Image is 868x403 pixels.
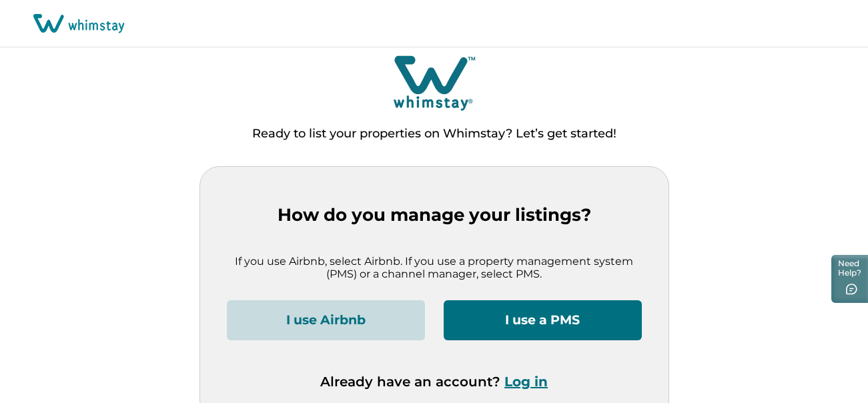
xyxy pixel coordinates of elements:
[227,205,642,226] p: How do you manage your listings?
[227,300,425,340] button: I use Airbnb
[444,300,642,340] button: I use a PMS
[252,127,616,141] p: Ready to list your properties on Whimstay? Let’s get started!
[504,374,548,390] button: Log in
[320,374,548,390] p: Already have an account?
[227,255,642,281] p: If you use Airbnb, select Airbnb. If you use a property management system (PMS) or a channel mana...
